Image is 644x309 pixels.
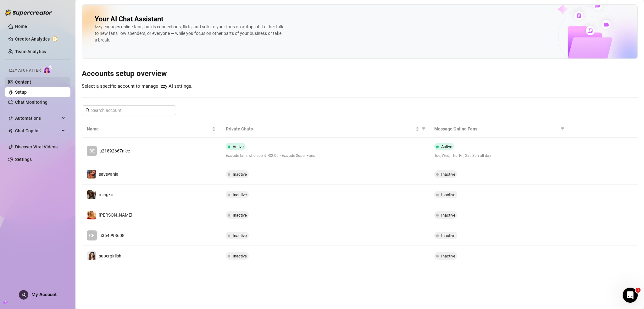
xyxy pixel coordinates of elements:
[82,69,638,79] h3: Accounts setup overview
[95,15,163,24] h2: Your AI Chat Assistant
[5,9,52,16] img: logo-BBDzfeDw.svg
[441,254,455,258] span: Inactive
[15,80,31,85] a: Content
[87,211,96,219] img: mikayla_demaiter
[87,190,96,199] img: miagkii
[441,192,455,197] span: Inactive
[420,124,427,134] span: filter
[3,300,8,305] span: build
[441,144,452,149] span: Active
[99,233,125,238] span: u364998608
[233,233,247,238] span: Inactive
[434,125,558,132] span: Message Online Fans
[233,172,247,177] span: Inactive
[89,147,95,154] span: BE
[99,172,119,177] span: savsvania
[99,212,132,218] span: [PERSON_NAME]
[15,126,60,136] span: Chat Copilot
[559,124,566,134] span: filter
[233,192,247,197] span: Inactive
[15,49,46,54] a: Team Analytics
[87,170,96,179] img: savsvania
[15,113,60,123] span: Automations
[233,213,247,218] span: Inactive
[434,153,563,159] span: Tue, Wed, Thu, Fri, Sat, Sun all day
[15,34,65,44] a: Creator Analytics exclamation-circle
[87,251,96,260] img: supergirlish
[15,100,47,105] a: Chat Monitoring
[15,157,32,162] a: Settings
[86,108,90,113] span: search
[441,172,455,177] span: Inactive
[91,107,167,114] input: Search account
[226,153,424,159] span: Exclude fans who spent >$2.00 • Exclude Super Fans
[226,125,414,132] span: Private Chats
[15,144,58,149] a: Discover Viral Videos
[8,116,13,121] span: thunderbolt
[31,292,57,297] span: My Account
[233,254,247,258] span: Inactive
[422,127,425,131] span: filter
[99,192,113,197] span: miagkii
[82,120,221,138] th: Name
[21,293,26,297] span: user
[561,127,564,131] span: filter
[636,288,641,293] span: 1
[8,129,12,133] img: Chat Copilot
[9,68,41,74] span: Izzy AI Chatter
[82,83,192,89] span: Select a specific account to manage Izzy AI settings.
[441,213,455,218] span: Inactive
[95,24,283,43] div: Izzy engages online fans, builds connections, flirts, and sells to your fans on autopilot. Let he...
[99,253,121,258] span: supergirlish
[441,233,455,238] span: Inactive
[89,232,95,239] span: CR
[43,65,53,74] img: AI Chatter
[87,125,211,132] span: Name
[623,288,638,303] iframe: Intercom live chat
[221,120,429,138] th: Private Chats
[99,148,130,153] span: u21892667nice
[15,90,27,95] a: Setup
[233,144,244,149] span: Active
[15,24,27,29] a: Home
